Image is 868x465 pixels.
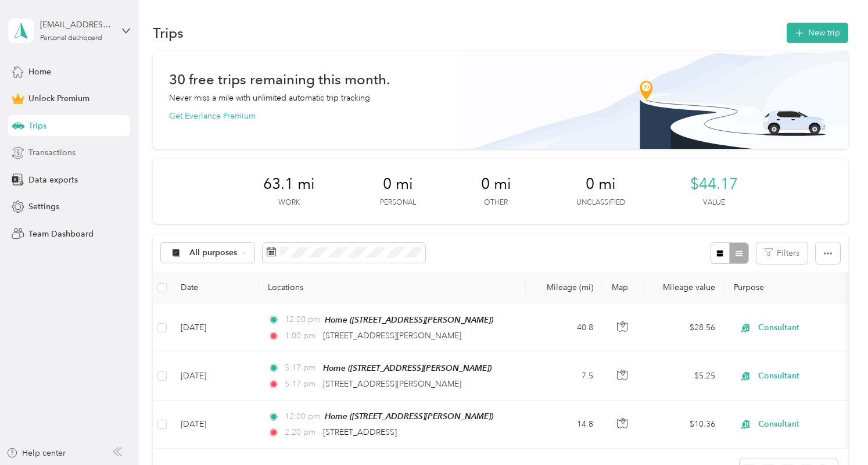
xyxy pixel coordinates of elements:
button: Get Everlance Premium [169,110,256,122]
p: Never miss a mile with unlimited automatic trip tracking [169,92,370,104]
td: $28.56 [643,304,724,352]
span: 2:20 pm [285,426,318,439]
span: 12:00 pm [285,410,320,423]
div: Personal dashboard [40,35,102,42]
span: Transactions [28,146,76,159]
button: New trip [787,23,848,43]
p: Work [278,198,300,208]
span: Consultant [758,321,865,334]
div: [EMAIL_ADDRESS][DOMAIN_NAME] [40,19,113,31]
span: 1:00 pm [285,330,318,342]
td: $5.25 [643,352,724,400]
span: 5:17 pm [285,378,318,391]
span: Home [28,66,51,78]
span: Trips [28,120,46,132]
span: 5:17 pm [285,362,318,374]
button: Help center [6,447,66,459]
th: Locations [259,272,526,304]
button: Filters [756,242,808,264]
th: Mileage value [643,272,724,304]
span: 0 mi [481,175,511,194]
span: [STREET_ADDRESS][PERSON_NAME] [323,331,461,341]
span: Consultant [758,370,865,382]
p: Unclassified [576,198,625,208]
td: [DATE] [171,400,259,449]
span: Unlock Premium [28,92,89,105]
span: Home ([STREET_ADDRESS][PERSON_NAME]) [325,412,493,421]
span: Home ([STREET_ADDRESS][PERSON_NAME]) [323,363,492,373]
span: 0 mi [383,175,413,194]
img: Banner [460,51,848,149]
span: 12:00 pm [285,313,320,326]
span: [STREET_ADDRESS] [323,427,397,437]
td: 7.5 [526,352,602,400]
span: All purposes [189,249,238,257]
span: [STREET_ADDRESS][PERSON_NAME] [323,379,461,389]
span: 63.1 mi [263,175,315,194]
td: 40.8 [526,304,602,352]
p: Other [484,198,508,208]
h1: 30 free trips remaining this month. [169,73,390,85]
span: $44.17 [690,175,738,194]
span: Settings [28,201,59,213]
span: 0 mi [586,175,616,194]
td: [DATE] [171,352,259,400]
span: Home ([STREET_ADDRESS][PERSON_NAME]) [325,315,493,324]
span: Consultant [758,418,865,431]
p: Value [703,198,725,208]
iframe: Everlance-gr Chat Button Frame [803,400,868,465]
td: $10.36 [643,400,724,449]
p: Personal [380,198,416,208]
td: 14.8 [526,400,602,449]
td: [DATE] [171,304,259,352]
th: Map [602,272,643,304]
h1: Trips [153,27,184,39]
th: Mileage (mi) [526,272,602,304]
span: Data exports [28,174,78,186]
th: Date [171,272,259,304]
span: Team Dashboard [28,228,94,240]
